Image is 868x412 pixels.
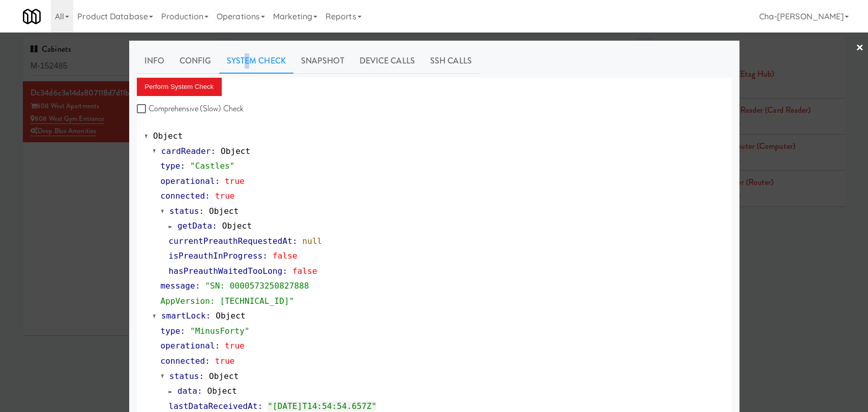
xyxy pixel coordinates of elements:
[211,146,216,156] span: :
[161,176,215,186] span: operational
[219,48,293,74] a: System Check
[172,48,219,74] a: Config
[209,206,238,216] span: Object
[177,221,212,231] span: getData
[161,281,309,306] span: "SN: 0000573250827888 AppVersion: [TECHNICAL_ID]"
[205,356,210,366] span: :
[153,131,183,141] span: Object
[293,48,352,74] a: Snapshot
[215,341,220,351] span: :
[199,206,204,216] span: :
[262,251,267,261] span: :
[258,401,263,411] span: :
[190,326,250,336] span: "MinusForty"
[205,191,210,201] span: :
[209,371,238,381] span: Object
[212,221,217,231] span: :
[352,48,423,74] a: Device Calls
[180,326,185,336] span: :
[292,236,297,246] span: :
[23,8,41,25] img: Micromart
[180,161,185,171] span: :
[137,48,172,74] a: Info
[161,311,206,321] span: smartLock
[195,281,200,291] span: :
[221,146,250,156] span: Object
[137,101,244,116] label: Comprehensive (Slow) Check
[215,176,220,186] span: :
[177,386,197,396] span: data
[292,266,317,276] span: false
[169,236,292,246] span: currentPreauthRequestedAt
[169,266,283,276] span: hasPreauthWaitedTooLong
[215,356,235,366] span: true
[161,356,205,366] span: connected
[169,206,199,216] span: status
[225,176,245,186] span: true
[161,191,205,201] span: connected
[161,281,195,291] span: message
[856,33,864,64] a: ×
[161,341,215,351] span: operational
[273,251,297,261] span: false
[190,161,235,171] span: "Castles"
[161,326,181,336] span: type
[216,311,245,321] span: Object
[222,221,252,231] span: Object
[137,78,222,96] button: Perform System Check
[161,146,211,156] span: cardReader
[161,161,181,171] span: type
[302,236,322,246] span: null
[169,371,199,381] span: status
[225,341,245,351] span: true
[169,251,263,261] span: isPreauthInProgress
[267,401,376,411] span: "[DATE]T14:54:54.657Z"
[215,191,235,201] span: true
[137,105,148,113] input: Comprehensive (Slow) Check
[199,371,204,381] span: :
[207,386,236,396] span: Object
[206,311,211,321] span: :
[169,401,258,411] span: lastDataReceivedAt
[197,386,202,396] span: :
[423,48,480,74] a: SSH Calls
[282,266,287,276] span: :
